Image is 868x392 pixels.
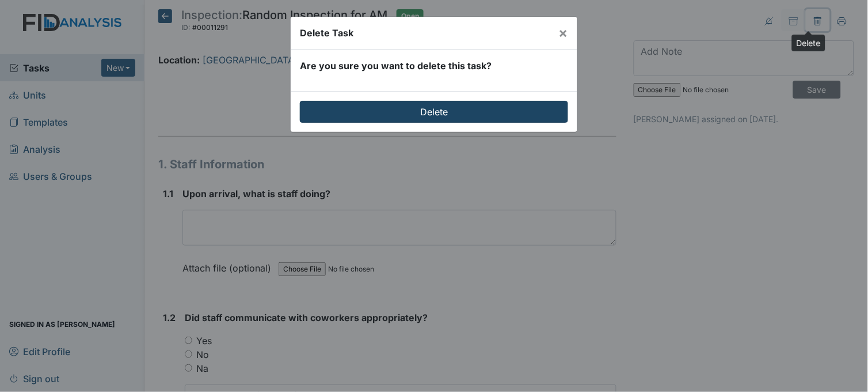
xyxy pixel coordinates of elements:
input: Delete [300,101,568,123]
div: Delete [792,35,825,51]
span: × [559,24,568,41]
button: Close [550,17,577,49]
div: Delete Task [300,26,353,40]
strong: Are you sure you want to delete this task? [300,60,492,71]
